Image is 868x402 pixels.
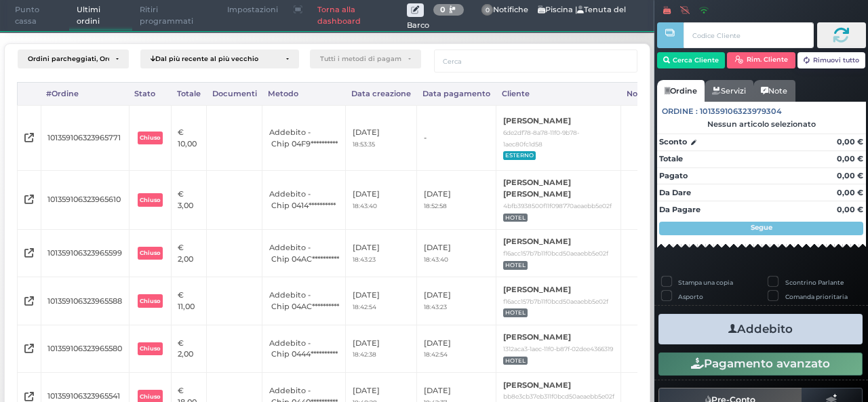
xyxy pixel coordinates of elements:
[140,49,299,68] button: Dal più recente al più vecchio
[503,116,571,125] b: [PERSON_NAME]
[28,55,109,63] div: Ordini parcheggiati, Ordini aperti, Ordini chiusi
[310,1,407,31] a: Torna alla dashboard
[658,353,863,376] button: Pagamento avanzato
[417,83,496,106] div: Data pagamento
[417,277,496,325] td: [DATE]
[140,134,160,141] b: Chiuso
[262,83,346,106] div: Metodo
[171,325,206,372] td: € 2,00
[678,292,703,301] label: Asporto
[503,298,608,305] small: f16acc157b7b11f0bcd50aeaebb5e02f
[41,277,129,325] td: 101359106323965588
[503,393,614,400] small: bb8e3cb37eb311f0bcd50aeaebb5e02f
[503,202,612,209] small: 4bfb3938500f11f098770aeaebb5e02f
[659,154,683,163] strong: Totale
[837,154,863,163] strong: 0,00 €
[700,106,782,117] span: 101359106323979304
[837,188,863,197] strong: 0,00 €
[503,214,528,222] span: HOTEL
[503,261,528,270] span: HOTEL
[658,314,863,344] button: Addebito
[503,237,571,246] b: [PERSON_NAME]
[434,49,637,72] input: Cerca
[503,308,528,317] span: HOTEL
[171,170,206,229] td: € 3,00
[129,83,171,106] div: Stato
[797,52,866,68] button: Rimuovi tutto
[417,229,496,277] td: [DATE]
[171,83,206,106] div: Totale
[171,229,206,277] td: € 2,00
[727,52,795,68] button: Rim. Cliente
[496,83,621,106] div: Cliente
[171,277,206,325] td: € 11,00
[346,277,417,325] td: [DATE]
[662,106,698,117] span: Ordine :
[346,106,417,170] td: [DATE]
[424,202,447,209] small: 18:52:58
[837,171,863,180] strong: 0,00 €
[785,292,848,301] label: Comanda prioritaria
[417,325,496,372] td: [DATE]
[140,298,160,304] b: Chiuso
[41,83,129,106] div: #Ordine
[353,256,376,263] small: 18:43:23
[140,249,160,256] b: Chiuso
[206,83,262,106] div: Documenti
[503,178,571,199] b: [PERSON_NAME] [PERSON_NAME]
[346,170,417,229] td: [DATE]
[140,197,160,203] b: Chiuso
[320,55,401,63] div: Tutti i metodi di pagamento
[346,229,417,277] td: [DATE]
[424,350,448,358] small: 18:42:54
[353,303,376,310] small: 18:42:54
[785,278,844,287] label: Scontrino Parlante
[657,119,866,129] div: Nessun articolo selezionato
[481,4,494,16] span: 0
[503,129,579,148] small: 6de2df78-8a78-11f0-9b78-1aec80fc1d58
[69,1,132,31] span: Ultimi ordini
[353,350,376,358] small: 18:42:38
[705,80,753,102] a: Servizi
[140,345,160,352] b: Chiuso
[659,136,687,148] strong: Sconto
[837,137,863,146] strong: 0,00 €
[503,357,528,365] span: HOTEL
[171,106,206,170] td: € 10,00
[417,170,496,229] td: [DATE]
[503,380,571,390] b: [PERSON_NAME]
[41,106,129,170] td: 101359106323965771
[132,1,220,31] span: Ritiri programmati
[424,303,447,310] small: 18:43:23
[7,1,70,31] span: Punto cassa
[353,140,375,148] small: 18:53:35
[503,249,608,257] small: f16acc157b7b11f0bcd50aeaebb5e02f
[151,55,279,63] div: Dal più recente al più vecchio
[220,1,285,20] span: Impostazioni
[684,22,813,48] input: Codice Cliente
[310,49,421,68] button: Tutti i metodi di pagamento
[753,80,795,102] a: Note
[424,256,448,263] small: 18:43:40
[41,325,129,372] td: 101359106323965580
[41,170,129,229] td: 101359106323965610
[659,205,701,214] strong: Da Pagare
[621,83,652,106] div: Note
[657,80,705,102] a: Ordine
[440,5,446,14] b: 0
[417,106,496,170] td: -
[503,345,613,353] small: 1312aca3-1aec-11f0-b87f-02dee4366319
[353,202,377,209] small: 18:43:40
[41,229,129,277] td: 101359106323965599
[657,52,726,68] button: Cerca Cliente
[837,205,863,214] strong: 0,00 €
[503,151,536,160] span: ESTERNO
[346,83,417,106] div: Data creazione
[678,278,733,287] label: Stampa una copia
[18,49,129,68] button: Ordini parcheggiati, Ordini aperti, Ordini chiusi
[751,223,772,232] strong: Segue
[503,285,571,294] b: [PERSON_NAME]
[140,393,160,400] b: Chiuso
[659,188,691,197] strong: Da Dare
[346,325,417,372] td: [DATE]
